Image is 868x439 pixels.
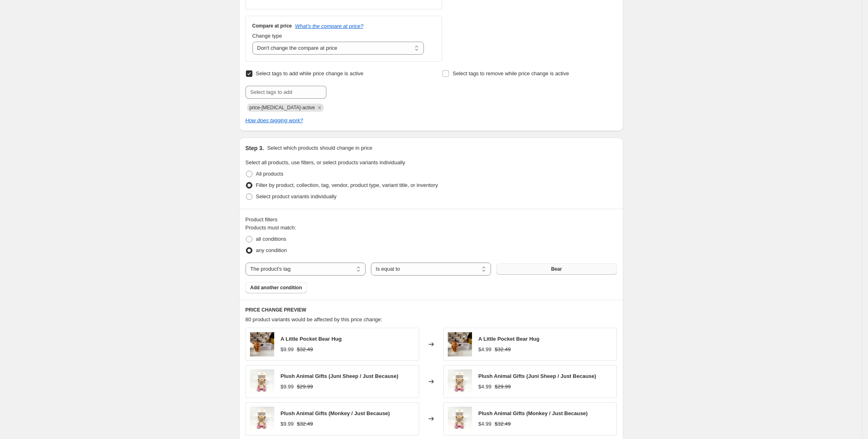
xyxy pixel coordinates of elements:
img: plush-toys-a_80x.jpg [448,369,472,394]
span: Select all products, use filters, or select products variants individually [246,159,405,165]
span: $32.49 [495,421,511,427]
button: Bear [496,263,616,275]
span: Plush Animal Gifts (Juni Sheep / Just Because) [281,373,398,379]
img: plush-toys-a_80x.jpg [448,407,472,431]
span: Select tags to remove while price change is active [453,70,569,76]
span: Products must match: [246,225,296,231]
span: All products [256,171,284,177]
a: How does tagging work? [246,117,303,123]
span: $32.49 [297,421,313,427]
span: Plush Animal Gifts (Monkey / Just Because) [281,410,390,416]
span: any condition [256,247,287,253]
h6: PRICE CHANGE PREVIEW [246,307,617,313]
span: $32.49 [495,346,511,352]
span: Select tags to add while price change is active [256,70,364,76]
img: 2_ad27fd8d-0029-4940-8c23-10eb213d59f9_80x.jpg [250,332,274,356]
h3: Compare at price [252,23,292,29]
img: plush-toys-a_80x.jpg [250,407,274,431]
span: $4.99 [478,421,492,427]
span: Bear [551,266,562,272]
span: Change type [252,33,282,39]
span: $29.99 [495,384,511,390]
button: What's the compare at price? [295,23,364,29]
span: $9.99 [281,384,294,390]
img: 2_ad27fd8d-0029-4940-8c23-10eb213d59f9_80x.jpg [448,332,472,356]
span: $4.99 [478,384,492,390]
span: Plush Animal Gifts (Juni Sheep / Just Because) [478,373,596,379]
span: all conditions [256,236,286,242]
input: Select tags to add [246,86,326,99]
span: $32.49 [297,346,313,352]
button: Add another condition [246,282,307,293]
span: 80 product variants would be affected by this price change: [246,316,383,322]
span: $29.99 [297,384,313,390]
span: $9.99 [281,421,294,427]
span: Select product variants individually [256,193,337,199]
div: Product filters [246,216,617,224]
h2: Step 3. [246,144,264,152]
span: $4.99 [478,346,492,352]
span: Add another condition [250,284,302,291]
span: $9.99 [281,346,294,352]
span: A Little Pocket Bear Hug [281,336,342,342]
p: Select which products should change in price [267,144,372,152]
img: plush-toys-a_80x.jpg [250,369,274,394]
button: Remove price-change-job-active [316,104,323,111]
span: price-change-job-active [250,105,315,110]
span: Filter by product, collection, tag, vendor, product type, variant title, or inventory [256,182,438,188]
span: Plush Animal Gifts (Monkey / Just Because) [478,410,588,416]
span: A Little Pocket Bear Hug [478,336,540,342]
